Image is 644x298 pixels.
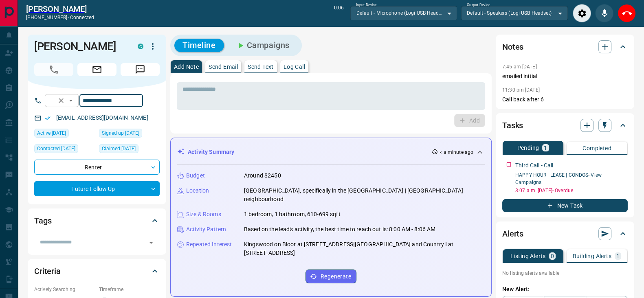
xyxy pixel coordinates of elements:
div: Criteria [34,261,160,281]
p: Add Note [174,64,199,70]
p: No listing alerts available [502,270,628,277]
p: Around $2450 [244,171,281,180]
p: 1 [544,145,547,151]
div: Mute [595,4,613,22]
div: Thu Aug 23 2018 [99,129,160,140]
h2: Notes [502,40,523,53]
p: 11:30 pm [DATE] [502,87,540,93]
p: Location [186,186,209,195]
button: Campaigns [227,39,298,52]
p: Call back after 6 [502,95,628,104]
p: 0:06 [334,4,344,22]
svg: Email Verified [45,115,51,121]
p: Send Text [248,64,274,70]
p: Activity Summary [188,148,234,156]
p: 1 bedroom, 1 bathroom, 610-699 sqft [244,210,341,219]
div: End Call [618,4,636,22]
label: Output Device [467,2,490,8]
p: Timeframe: [99,286,160,293]
div: Default - Speakers (Logi USB Headset) [461,6,568,20]
p: Kingswood on Bloor at [STREET_ADDRESS][GEOGRAPHIC_DATA] and Country Ⅰ at [STREET_ADDRESS] [244,240,485,257]
div: Renter [34,160,160,175]
a: [PERSON_NAME] [26,4,94,14]
p: [GEOGRAPHIC_DATA], specifically in the [GEOGRAPHIC_DATA] | [GEOGRAPHIC_DATA] neighbourhood [244,186,485,204]
span: Message [121,63,160,76]
div: Thu Jan 19 2023 [99,144,160,156]
p: 3:07 a.m. [DATE] - Overdue [515,187,628,194]
div: Tags [34,211,160,230]
a: [EMAIL_ADDRESS][DOMAIN_NAME] [56,114,148,121]
h2: Tags [34,214,51,227]
div: Notes [502,37,628,57]
p: Repeated Interest [186,240,232,249]
span: Signed up [DATE] [102,129,139,137]
p: Actively Searching: [34,286,95,293]
button: Regenerate [306,270,356,283]
p: Size & Rooms [186,210,221,219]
button: Timeline [174,39,224,52]
div: condos.ca [138,44,143,49]
p: 7:45 am [DATE] [502,64,537,70]
span: Active [DATE] [37,129,66,137]
a: HAPPY HOUR | LEASE | CONDOS- View Campaigns [515,172,602,185]
label: Input Device [356,2,377,8]
p: Pending [517,145,539,151]
div: Default - Microphone (Logi USB Headset) [350,6,457,20]
p: < a minute ago [440,149,473,156]
div: Alerts [502,224,628,243]
div: Sat Mar 01 2025 [34,144,95,156]
p: Budget [186,171,205,180]
p: Log Call [284,64,305,70]
p: Third Call - Call [515,161,553,170]
p: [PHONE_NUMBER] - [26,14,94,21]
button: Open [66,96,76,105]
p: Building Alerts [573,253,611,259]
p: 0 [551,253,554,259]
span: Contacted [DATE] [37,145,75,153]
button: Clear [55,95,67,106]
p: New Alert: [502,285,628,294]
span: Claimed [DATE] [102,145,136,153]
div: Wed Mar 12 2025 [34,129,95,140]
p: 1 [616,253,620,259]
h2: Alerts [502,227,523,240]
h2: Tasks [502,119,523,132]
p: Send Email [209,64,238,70]
div: Tasks [502,116,628,135]
p: emailed initial [502,72,628,81]
div: Audio Settings [573,4,591,22]
div: Future Follow Up [34,181,160,196]
span: Email [77,63,116,76]
span: Call [34,63,73,76]
h1: [PERSON_NAME] [34,40,125,53]
button: New Task [502,199,628,212]
p: Completed [582,145,611,151]
p: Listing Alerts [510,253,546,259]
div: Activity Summary< a minute ago [177,145,485,160]
span: connected [70,15,94,20]
h2: Criteria [34,265,61,278]
p: Based on the lead's activity, the best time to reach out is: 8:00 AM - 8:06 AM [244,225,435,234]
p: Activity Pattern [186,225,226,234]
button: Open [145,237,157,248]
